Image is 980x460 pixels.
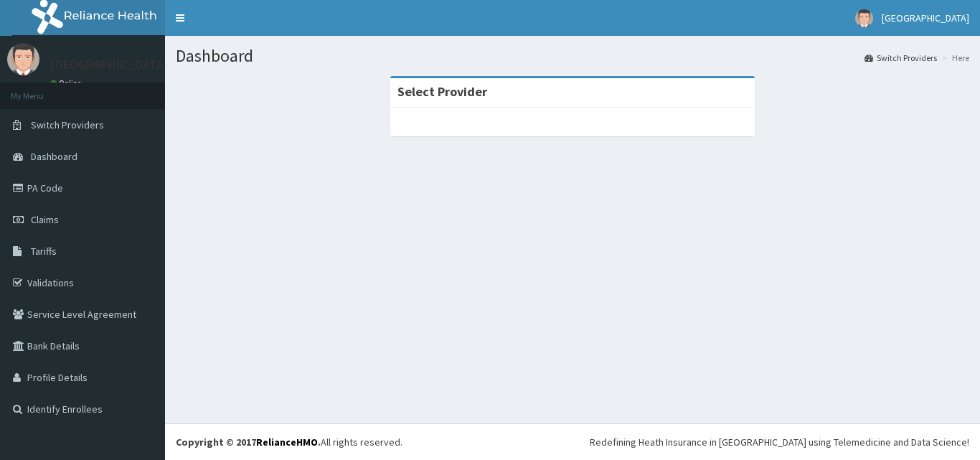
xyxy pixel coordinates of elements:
h1: Dashboard [176,47,969,65]
a: Switch Providers [864,52,937,64]
span: Switch Providers [31,118,104,131]
p: [GEOGRAPHIC_DATA] [50,58,169,71]
li: Here [938,52,969,64]
span: [GEOGRAPHIC_DATA] [882,11,969,24]
span: Dashboard [31,150,77,163]
a: RelianceHMO [256,436,318,449]
strong: Select Provider [397,83,487,100]
span: Tariffs [31,245,57,258]
img: User Image [855,9,873,27]
strong: Copyright © 2017 . [176,436,321,449]
img: User Image [7,43,39,75]
div: Redefining Heath Insurance in [GEOGRAPHIC_DATA] using Telemedicine and Data Science! [590,435,969,449]
a: Online [50,78,85,88]
span: Claims [31,213,59,226]
footer: All rights reserved. [165,423,980,460]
